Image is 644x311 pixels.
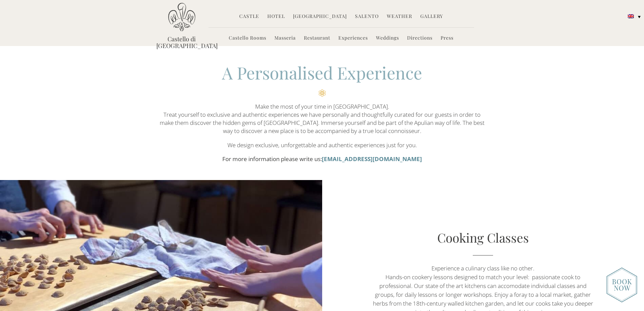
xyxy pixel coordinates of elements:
img: new-booknow.png [606,267,637,303]
a: Castello di [GEOGRAPHIC_DATA] [156,36,207,49]
a: Experiences [338,35,368,42]
a: Restaurant [304,35,330,42]
img: Castello di Ugento [168,3,195,31]
a: Masseria [274,35,296,42]
h2: A Personalised Experience [156,61,488,97]
a: [EMAIL_ADDRESS][DOMAIN_NAME] [322,155,422,163]
a: Directions [407,35,432,42]
img: English [628,14,634,18]
a: Hotel [267,13,285,21]
a: Cooking Classes [437,229,529,246]
a: Castello Rooms [229,35,266,42]
strong: For more information please write us: [222,155,322,163]
a: [GEOGRAPHIC_DATA] [293,13,347,21]
a: Gallery [420,13,443,21]
a: Weddings [376,35,399,42]
p: We design exclusive, unforgettable and authentic experiences just for you. [156,141,488,149]
a: Salento [355,13,379,21]
a: Weather [387,13,412,21]
a: Castle [239,13,259,21]
a: Press [441,35,453,42]
p: Make the most of your time in [GEOGRAPHIC_DATA]. Treat yourself to exclusive and authentic experi... [156,103,488,135]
